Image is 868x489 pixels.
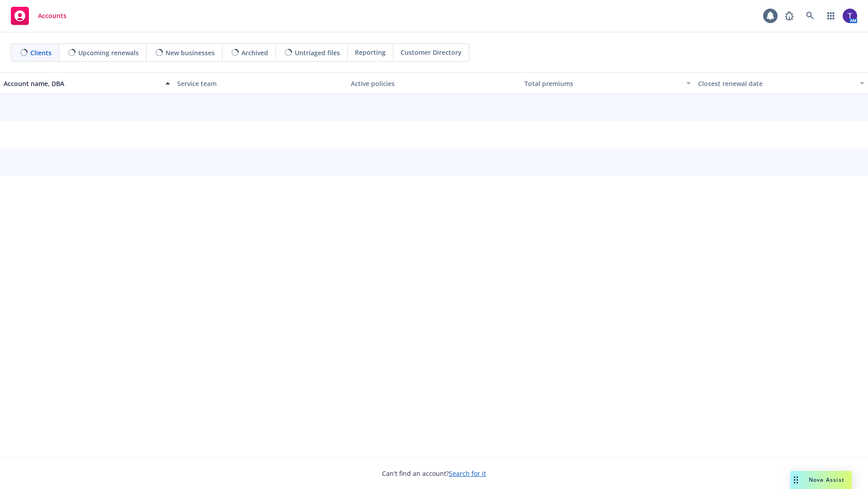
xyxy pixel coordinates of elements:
[165,48,215,58] span: New businesses
[801,7,819,25] a: Search
[401,48,462,57] span: Customer Directory
[355,48,386,57] span: Reporting
[241,48,268,58] span: Archived
[843,9,857,23] img: photo
[78,48,139,58] span: Upcoming renewals
[4,79,160,88] div: Account name, DBA
[30,48,52,58] span: Clients
[449,469,486,478] a: Search for it
[822,7,840,25] a: Switch app
[7,3,70,29] a: Accounts
[295,48,340,58] span: Untriaged files
[524,79,681,88] div: Total premiums
[698,79,854,88] div: Closest renewal date
[38,12,66,19] span: Accounts
[177,79,344,88] div: Service team
[780,7,798,25] a: Report a Bug
[382,469,486,478] span: Can't find an account?
[347,72,521,94] button: Active policies
[521,72,694,94] button: Total premiums
[790,471,802,489] div: Drag to move
[790,471,852,489] button: Nova Assist
[351,79,517,88] div: Active policies
[809,476,844,484] span: Nova Assist
[694,72,868,94] button: Closest renewal date
[174,72,347,94] button: Service team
